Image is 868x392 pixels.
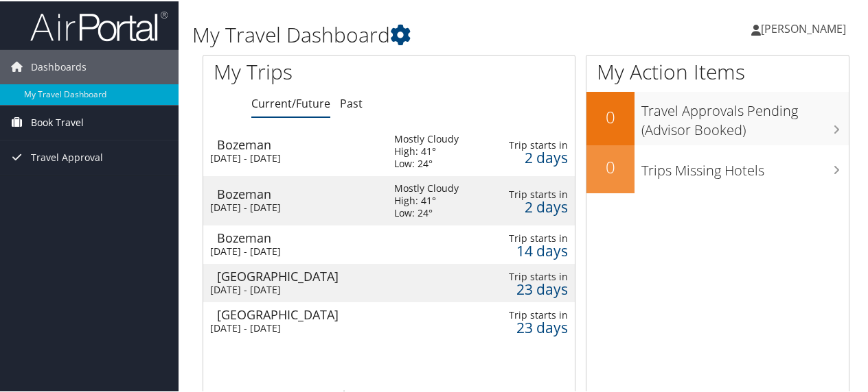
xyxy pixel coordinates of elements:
div: [DATE] - [DATE] [210,200,374,212]
div: Trip starts in [499,308,568,320]
a: Current/Future [251,95,330,110]
h3: Travel Approvals Pending (Advisor Booked) [641,93,849,138]
div: Bozeman [217,186,380,199]
div: Trip starts in [499,187,568,199]
span: Book Travel [31,104,84,138]
div: 23 days [499,320,568,332]
img: airportal-logo.png [30,9,168,41]
div: Trip starts in [499,269,568,282]
div: Bozeman [217,230,380,243]
span: Dashboards [31,49,87,83]
div: [GEOGRAPHIC_DATA] [217,269,380,281]
div: 23 days [499,282,568,294]
div: 2 days [499,150,568,162]
div: Low: 24° [394,206,459,218]
div: [GEOGRAPHIC_DATA] [217,307,380,319]
h1: My Action Items [586,56,849,85]
div: [DATE] - [DATE] [210,244,374,256]
div: Mostly Cloudy [394,181,459,193]
div: High: 41° [394,193,459,206]
div: 2 days [499,199,568,212]
h3: Trips Missing Hotels [641,153,849,179]
h2: 0 [586,154,635,177]
div: Low: 24° [394,156,459,169]
div: Bozeman [217,137,380,149]
a: 0Trips Missing Hotels [586,144,849,192]
div: [DATE] - [DATE] [210,151,374,163]
h1: My Trips [214,56,410,85]
div: [DATE] - [DATE] [210,321,374,333]
div: Trip starts in [499,138,568,150]
div: [DATE] - [DATE] [210,282,374,295]
div: 14 days [499,243,568,256]
a: Past [340,95,363,110]
h2: 0 [586,104,635,127]
h1: My Travel Dashboard [192,19,637,48]
span: [PERSON_NAME] [761,20,846,35]
a: 0Travel Approvals Pending (Advisor Booked) [586,90,849,143]
a: [PERSON_NAME] [751,7,860,48]
span: Travel Approval [31,139,103,173]
div: Mostly Cloudy [394,132,459,144]
div: High: 41° [394,144,459,156]
div: Trip starts in [499,231,568,243]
